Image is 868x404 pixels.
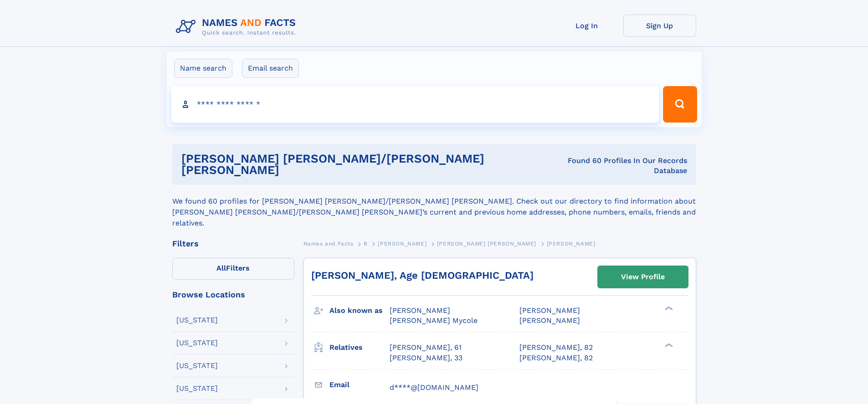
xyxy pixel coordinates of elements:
[176,339,218,347] div: [US_STATE]
[623,15,696,37] a: Sign Up
[364,238,368,249] a: B
[181,153,547,176] h1: [PERSON_NAME] [PERSON_NAME]/[PERSON_NAME] [PERSON_NAME]
[172,185,696,229] div: We found 60 profiles for [PERSON_NAME] [PERSON_NAME]/[PERSON_NAME] [PERSON_NAME]. Check out our d...
[663,343,673,348] div: ❯
[547,240,596,247] span: [PERSON_NAME]
[519,343,593,353] a: [PERSON_NAME], 82
[303,238,354,249] a: Names and Facts
[663,86,697,123] button: Search Button
[172,15,303,39] img: Logo Names and Facts
[171,86,659,123] input: search input
[550,15,623,37] a: Log In
[174,59,232,78] label: Name search
[519,316,580,325] span: [PERSON_NAME]
[378,240,426,247] span: [PERSON_NAME]
[311,270,534,281] a: [PERSON_NAME], Age [DEMOGRAPHIC_DATA]
[176,362,218,369] div: [US_STATE]
[519,306,580,315] span: [PERSON_NAME]
[547,156,687,176] div: Found 60 Profiles In Our Records Database
[364,240,368,247] span: B
[437,238,536,249] a: [PERSON_NAME] [PERSON_NAME]
[329,340,390,355] h3: Relatives
[329,303,390,318] h3: Also known as
[329,377,390,393] h3: Email
[390,316,478,325] span: [PERSON_NAME] Mycole
[172,291,294,299] div: Browse Locations
[663,306,673,312] div: ❯
[437,240,536,247] span: [PERSON_NAME] [PERSON_NAME]
[378,238,426,249] a: [PERSON_NAME]
[176,317,218,324] div: [US_STATE]
[390,306,450,315] span: [PERSON_NAME]
[216,264,226,272] span: All
[621,266,665,287] div: View Profile
[390,343,462,353] a: [PERSON_NAME], 61
[172,258,294,280] label: Filters
[390,353,462,363] a: [PERSON_NAME], 33
[242,59,299,78] label: Email search
[172,240,294,248] div: Filters
[598,266,688,288] a: View Profile
[519,353,593,363] a: [PERSON_NAME], 82
[176,385,218,392] div: [US_STATE]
